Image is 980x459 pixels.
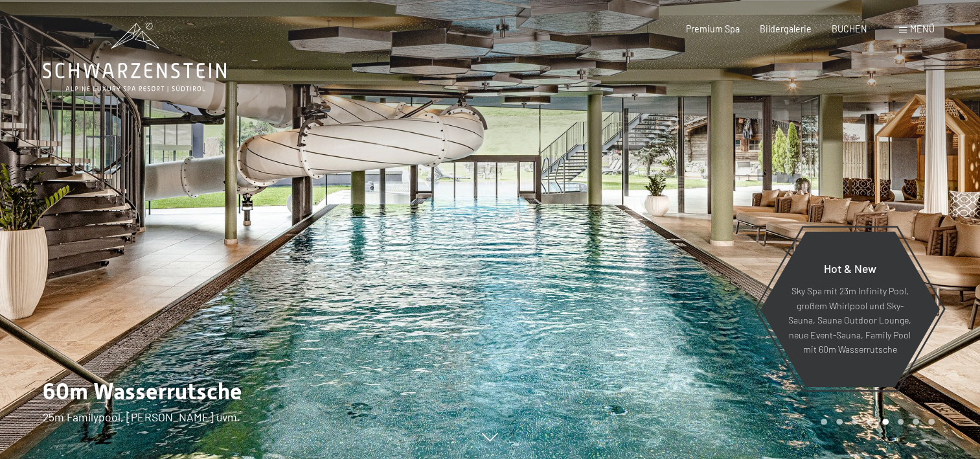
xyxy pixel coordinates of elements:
div: Carousel Page 6 [898,419,904,425]
a: Premium Spa [686,23,740,34]
div: Carousel Page 2 [836,419,843,425]
div: Carousel Page 8 [928,419,935,425]
a: Bildergalerie [760,23,812,34]
div: Carousel Page 4 [867,419,873,425]
div: Carousel Page 3 [852,419,858,425]
a: Hot & New Sky Spa mit 23m Infinity Pool, großem Whirlpool und Sky-Sauna, Sauna Outdoor Lounge, ne... [759,231,940,388]
div: Carousel Pagination [816,419,934,425]
p: Sky Spa mit 23m Infinity Pool, großem Whirlpool und Sky-Sauna, Sauna Outdoor Lounge, neue Event-S... [788,284,911,357]
span: Menü [910,23,935,34]
div: Carousel Page 1 [821,419,827,425]
a: BUCHEN [832,23,867,34]
div: Carousel Page 5 (Current Slide) [882,419,889,425]
div: Carousel Page 7 [913,419,919,425]
span: Hot & New [823,261,876,276]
